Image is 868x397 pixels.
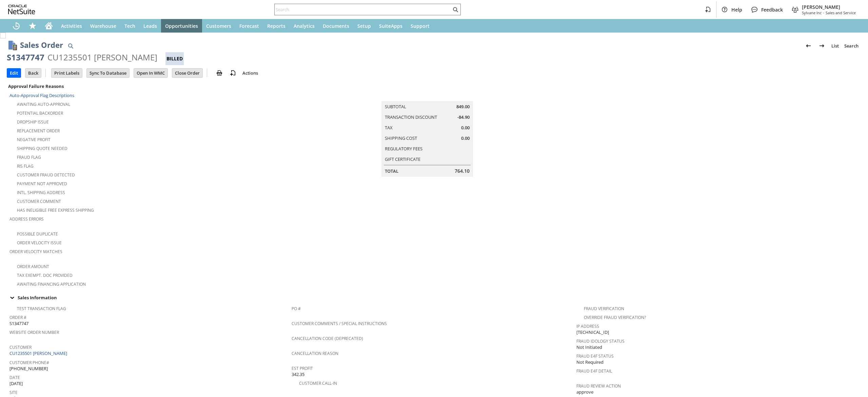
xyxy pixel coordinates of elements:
span: Forecast [239,23,259,29]
a: Intl. Shipping Address [17,190,65,195]
span: approve [576,389,593,395]
a: Tax Exempt. Doc Provided [17,272,73,278]
a: Total [385,168,398,174]
span: Activities [61,23,82,29]
span: 0.00 [461,135,470,141]
a: Documents [319,19,353,33]
a: Customer Call-in [299,380,337,386]
span: Leads [143,23,157,29]
svg: Recent Records [12,22,20,30]
input: Sync To Database [87,69,129,77]
a: Warehouse [86,19,120,33]
a: CU1235501 [PERSON_NAME] [9,350,69,356]
a: Shipping Quote Needed [17,146,67,151]
a: Fraud E4F Detail [576,368,612,374]
a: Fraud Verification [584,306,624,311]
div: Billed [165,52,184,65]
a: Awaiting Auto-Approval [17,101,70,107]
span: Feedback [761,6,783,13]
a: Leads [139,19,161,33]
span: Help [731,6,742,13]
span: -84.90 [457,114,470,120]
a: Actions [240,70,261,76]
div: S1347747 [7,52,44,63]
a: Cancellation Reason [292,351,338,356]
span: Tech [124,23,135,29]
a: Search [842,40,861,51]
a: Fraud Flag [17,154,41,160]
div: Sales Information [7,293,859,302]
a: Replacement Order [17,128,60,134]
a: Customer Fraud Detected [17,172,75,178]
a: SuiteApps [375,19,407,33]
img: Previous [804,42,812,50]
span: SuiteApps [379,23,402,29]
span: Sylvane Inc [802,10,822,15]
a: PO # [292,306,301,311]
a: Order Velocity Issue [17,240,62,246]
a: Possible Duplicate [17,231,58,237]
a: Opportunities [161,19,202,33]
a: RIS flag [17,163,34,169]
a: Fraud Review Action [576,383,621,389]
span: Sales and Service [826,10,856,15]
a: Forecast [235,19,263,33]
a: Gift Certificate [385,156,420,162]
a: Reports [263,19,290,33]
span: [PERSON_NAME] [802,4,856,10]
div: Approval Failure Reasons [7,82,289,91]
a: Support [407,19,434,33]
a: Analytics [290,19,319,33]
div: CU1235501 [PERSON_NAME] [47,52,157,63]
span: Customers [206,23,231,29]
img: Next [818,42,826,50]
a: Website Order Number [9,329,59,335]
a: Potential Backorder [17,110,63,116]
span: Setup [357,23,371,29]
img: print.svg [215,69,223,77]
caption: Summary [381,90,473,101]
a: Subtotal [385,103,406,110]
span: - [823,10,824,15]
img: Quick Find [66,42,75,50]
a: Fraud Idology Status [576,338,625,344]
a: Customer Comments / Special Instructions [292,321,387,326]
a: Recent Records [8,19,24,33]
span: 849.00 [456,103,470,110]
input: Search [275,5,451,14]
span: [DATE] [9,380,23,387]
a: Dropship Issue [17,119,49,125]
a: Address Errors [9,216,44,222]
input: Close Order [172,69,202,77]
a: Setup [353,19,375,33]
a: Shipping Cost [385,135,417,141]
a: Site [9,390,18,395]
td: Sales Information [7,293,861,302]
a: Customer Phone# [9,360,49,365]
a: Test Transaction Flag [17,306,66,311]
span: [TECHNICAL_ID] [576,329,609,336]
a: Auto-Approval Flag Descriptions [9,92,74,98]
span: 764.10 [455,168,470,174]
input: Print Labels [52,69,82,77]
svg: Search [451,5,459,14]
img: add-record.svg [229,69,237,77]
a: Home [41,19,57,33]
a: Override Fraud Verification? [584,315,646,320]
span: Not Required [576,359,604,365]
svg: logo [8,5,35,14]
svg: Home [45,22,53,30]
a: Fraud E4F Status [576,353,614,359]
h1: Sales Order [20,39,63,51]
svg: Shortcuts [28,22,37,30]
span: Reports [267,23,285,29]
a: Cancellation Code (deprecated) [292,336,363,341]
span: Documents [323,23,349,29]
a: List [829,40,842,51]
a: Tax [385,125,393,131]
a: Regulatory Fees [385,146,422,152]
input: Open In WMC [134,69,167,77]
span: Support [411,23,430,29]
a: Date [9,375,20,380]
a: Customer [9,344,32,350]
